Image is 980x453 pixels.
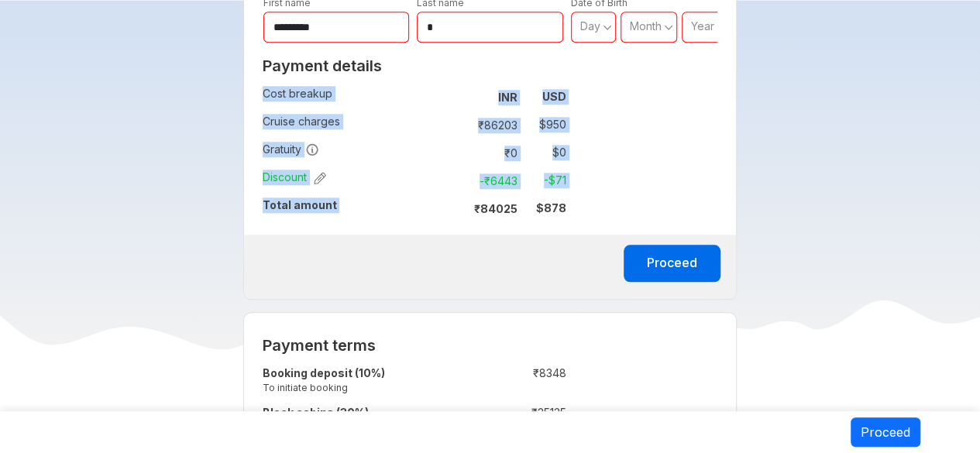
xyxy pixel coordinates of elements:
[580,19,600,33] span: Day
[263,198,337,211] strong: Total amount
[452,111,459,139] td: :
[263,142,319,157] span: Gratuity
[664,19,673,35] svg: angle down
[851,417,920,447] button: Proceed
[524,170,566,191] td: -$ 71
[717,19,726,35] svg: angle down
[524,114,566,136] td: $ 950
[263,170,326,185] span: Discount
[624,245,720,282] button: Proceed
[498,91,518,104] strong: INR
[263,111,452,139] td: Cruise charges
[542,90,566,103] strong: USD
[474,402,566,441] td: ₹ 25135
[466,402,474,441] td: :
[263,83,452,111] td: Cost breakup
[452,83,459,111] td: :
[263,57,566,75] h2: Payment details
[630,19,662,33] span: Month
[459,142,524,163] td: ₹ 0
[474,362,566,402] td: ₹ 8348
[466,362,474,402] td: :
[474,202,518,215] strong: ₹ 84025
[691,19,714,33] span: Year
[452,166,459,194] td: :
[263,406,369,419] strong: Block cabins (30%)
[263,366,385,379] strong: Booking deposit (10%)
[536,201,566,214] strong: $ 878
[524,142,566,163] td: $ 0
[452,194,459,222] td: :
[603,19,612,35] svg: angle down
[263,381,466,394] small: To initiate booking
[459,170,524,191] td: -₹ 6443
[452,139,459,166] td: :
[459,114,524,136] td: ₹ 86203
[263,336,566,355] h2: Payment terms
